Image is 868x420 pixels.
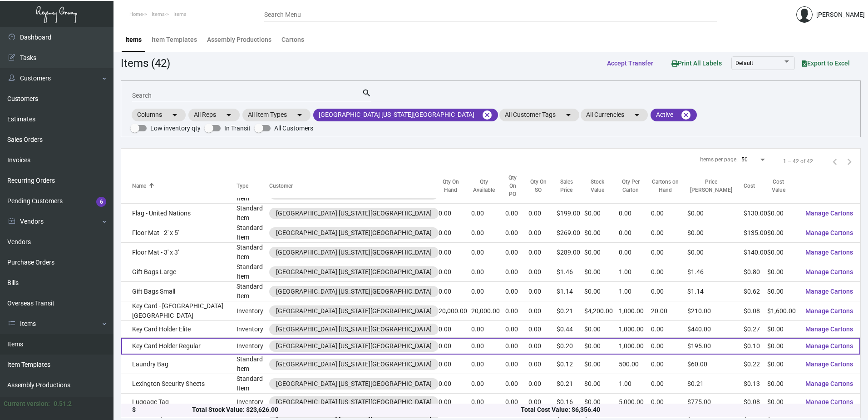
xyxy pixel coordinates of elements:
span: Manage Cartons [805,229,853,236]
td: $210.00 [687,301,743,321]
td: 0.00 [471,262,505,282]
div: Qty Per Carton [619,178,651,195]
td: 0.00 [528,223,557,243]
td: 0.00 [505,282,528,301]
div: Qty Available [471,178,505,195]
td: $0.00 [584,243,618,262]
span: Manage Cartons [805,288,853,295]
td: 0.00 [471,338,505,355]
span: Home [129,11,143,17]
div: Sales Price [557,178,577,195]
td: 0.00 [651,374,687,394]
td: $60.00 [687,355,743,374]
div: Qty On PO [505,174,528,199]
td: 0.00 [651,355,687,374]
div: Stock Value [584,178,618,195]
td: $0.00 [584,374,618,394]
span: Print All Labels [671,60,722,67]
div: Qty On PO [505,174,520,199]
td: 0.00 [439,223,471,243]
div: $ [132,405,192,415]
td: 1.00 [619,262,651,282]
td: 0.00 [505,204,528,223]
mat-chip: Columns [132,109,186,121]
div: [GEOGRAPHIC_DATA] [US_STATE][GEOGRAPHIC_DATA] [276,209,432,218]
th: Customer [269,174,439,199]
span: Items [173,11,187,17]
mat-chip: Active [651,109,697,121]
div: [GEOGRAPHIC_DATA] [US_STATE][GEOGRAPHIC_DATA] [276,379,432,389]
td: $0.00 [687,243,743,262]
td: $140.00 [744,243,767,262]
td: 0.00 [439,338,471,355]
span: Export to Excel [802,60,850,67]
mat-chip: All Item Types [242,109,311,121]
td: 1.00 [619,282,651,301]
td: $0.00 [687,204,743,223]
td: 0.00 [439,204,471,223]
div: Total Stock Value: $23,626.00 [192,405,521,415]
td: $0.12 [557,355,585,374]
td: 0.00 [619,204,651,223]
span: Manage Cartons [805,249,853,256]
td: $440.00 [687,321,743,338]
button: Manage Cartons [798,283,860,300]
td: $0.00 [687,223,743,243]
td: 0.00 [471,321,505,338]
td: Standard Item [237,355,269,374]
button: Print All Labels [664,55,729,71]
mat-icon: arrow_drop_down [563,110,574,120]
div: [GEOGRAPHIC_DATA] [US_STATE][GEOGRAPHIC_DATA] [276,325,432,334]
td: 0.00 [528,374,557,394]
span: Manage Cartons [805,210,853,217]
td: $0.00 [767,204,798,223]
button: Manage Cartons [798,205,860,221]
td: 1.00 [619,374,651,394]
div: Qty On Hand [439,178,471,195]
span: Low inventory qty [150,123,201,134]
mat-icon: cancel [681,110,691,120]
td: $0.21 [687,374,743,394]
div: Cartons on Hand [651,178,687,195]
td: 1,000.00 [619,301,651,321]
div: 0.51.2 [54,399,72,409]
td: $0.00 [767,223,798,243]
td: $0.13 [744,374,767,394]
td: 0.00 [505,321,528,338]
td: 0.00 [528,394,557,410]
div: Stock Value [584,178,610,195]
td: $0.00 [584,394,618,410]
div: [GEOGRAPHIC_DATA] [US_STATE][GEOGRAPHIC_DATA] [276,397,432,407]
td: 0.00 [651,394,687,410]
td: $269.00 [557,223,585,243]
td: $0.00 [767,243,798,262]
span: Accept Transfer [607,60,653,67]
div: Sales Price [557,178,585,195]
td: Key Card - [GEOGRAPHIC_DATA] [GEOGRAPHIC_DATA] [121,301,237,321]
mat-icon: arrow_drop_down [294,110,305,120]
div: Items per page: [700,155,738,164]
span: Manage Cartons [805,268,853,275]
td: Inventory [237,321,269,338]
td: $0.08 [744,394,767,410]
td: 0.00 [471,374,505,394]
div: Cost [744,182,755,190]
td: $0.21 [557,374,585,394]
td: Standard Item [237,262,269,282]
div: [GEOGRAPHIC_DATA] [US_STATE][GEOGRAPHIC_DATA] [276,287,432,296]
td: Standard Item [237,223,269,243]
div: Items (42) [121,55,170,71]
td: $0.08 [744,301,767,321]
td: Inventory [237,301,269,321]
td: Key Card Holder Elite [121,321,237,338]
img: admin@bootstrapmaster.com [796,6,813,23]
td: 0.00 [471,243,505,262]
div: Cartons [281,35,304,45]
td: Lexington Security Sheets [121,374,237,394]
td: $289.00 [557,243,585,262]
td: $0.00 [767,282,798,301]
mat-chip: All Customer Tags [499,109,579,121]
td: 0.00 [439,394,471,410]
button: Accept Transfer [600,55,661,71]
td: 0.00 [651,338,687,355]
